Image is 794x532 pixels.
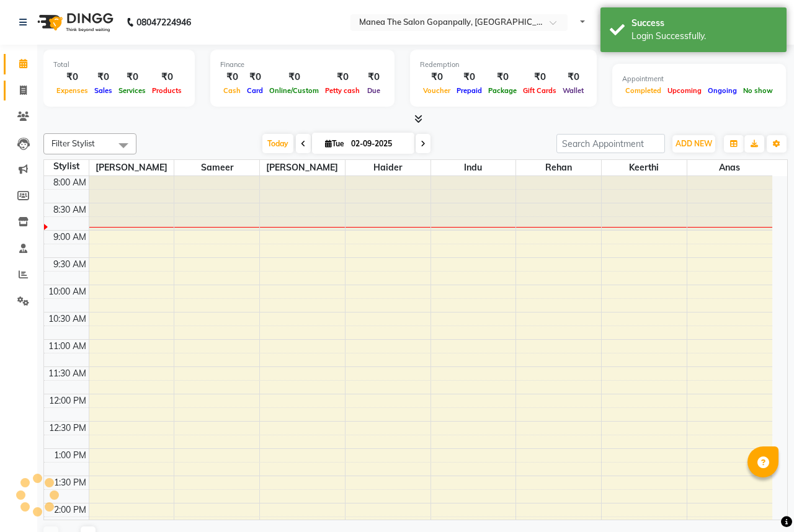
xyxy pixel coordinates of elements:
div: 10:00 AM [46,285,89,298]
div: 11:00 AM [46,340,89,353]
div: 9:30 AM [51,258,89,271]
b: 08047224946 [136,5,191,40]
div: ₹0 [322,70,363,84]
span: Petty cash [322,86,363,95]
span: keerthi [602,160,687,175]
span: Voucher [420,86,453,95]
div: ₹0 [53,70,91,84]
span: sameer [174,160,259,175]
div: 11:30 AM [46,367,89,380]
span: [PERSON_NAME] [260,160,345,175]
div: ₹0 [115,70,149,84]
div: ₹0 [560,70,587,84]
div: Success [631,17,777,30]
div: 12:30 PM [47,422,89,435]
span: rehan [516,160,601,175]
div: ₹0 [266,70,322,84]
span: Today [262,134,293,153]
div: ₹0 [244,70,266,84]
div: 1:00 PM [51,449,89,462]
div: ₹0 [149,70,185,84]
span: Expenses [53,86,91,95]
div: 10:30 AM [46,313,89,326]
span: Card [244,86,266,95]
span: Online/Custom [266,86,322,95]
div: ₹0 [220,70,244,84]
img: logo [32,5,117,40]
div: ₹0 [453,70,485,84]
span: Upcoming [664,86,705,95]
span: Haider [346,160,430,175]
button: ADD NEW [672,135,715,153]
div: 8:00 AM [51,176,89,189]
span: ADD NEW [676,139,712,148]
div: 1:30 PM [51,476,89,489]
span: Due [364,86,383,95]
div: Total [53,60,185,70]
span: Products [149,86,185,95]
div: Appointment [622,74,776,84]
span: Services [115,86,149,95]
span: Gift Cards [520,86,560,95]
div: ₹0 [485,70,520,84]
div: 2:00 PM [51,503,89,516]
input: Search Appointment [556,134,665,153]
span: [PERSON_NAME] [89,160,174,175]
div: ₹0 [420,70,453,84]
span: Cash [220,86,244,95]
div: 9:00 AM [51,231,89,244]
span: Wallet [560,86,587,95]
div: ₹0 [520,70,560,84]
span: No show [740,86,776,95]
span: Sales [91,86,115,95]
div: ₹0 [363,70,385,84]
div: Finance [220,60,385,70]
div: Login Successfully. [631,30,777,43]
span: Completed [622,86,664,95]
div: Redemption [420,60,587,70]
div: ₹0 [91,70,115,84]
span: Tue [322,139,347,148]
input: 2025-09-02 [347,135,409,153]
div: Stylist [44,160,89,173]
span: Ongoing [705,86,740,95]
span: indu [431,160,516,175]
div: 8:30 AM [51,203,89,216]
span: Package [485,86,520,95]
span: Filter Stylist [51,138,95,148]
span: Prepaid [453,86,485,95]
div: 12:00 PM [47,394,89,407]
span: anas [687,160,772,175]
